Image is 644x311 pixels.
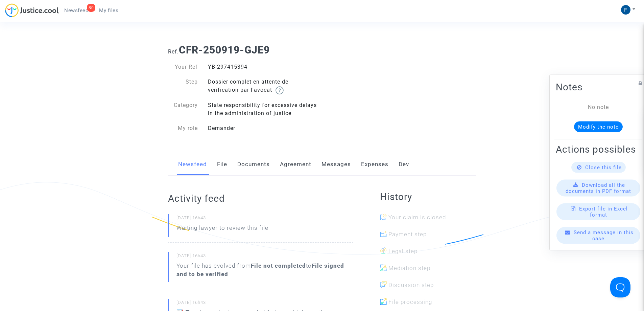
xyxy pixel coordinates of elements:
[176,262,353,279] div: Your file has evolved from to
[566,182,631,194] span: Download all the documents in PDF format
[321,153,351,176] a: Messages
[566,103,631,111] div: No note
[163,124,203,132] div: My role
[168,48,179,55] span: Ref.
[176,253,353,262] small: [DATE] 16h43
[94,5,124,16] a: My files
[388,214,446,221] span: Your claim is closed
[59,5,94,16] a: 80Newsfeed
[176,224,268,236] p: Waiting lawyer to review this file
[399,153,409,176] a: Dev
[168,193,353,204] h2: Activity feed
[176,215,353,224] small: [DATE] 16h43
[5,3,59,17] img: jc-logo.svg
[574,121,623,132] button: Modify the note
[203,101,322,117] div: State responsibility for excessive delays in the administration of justice
[203,78,322,94] div: Dossier complet en attente de vérification par l'avocat
[64,7,88,14] span: Newsfeed
[574,229,634,241] span: Send a message in this case
[276,86,284,94] img: help.svg
[585,164,622,170] span: Close this file
[217,153,227,176] a: File
[203,124,322,132] div: Demander
[178,153,207,176] a: Newsfeed
[99,7,118,14] span: My files
[237,153,270,176] a: Documents
[163,78,203,94] div: Step
[579,205,628,218] span: Export file in Excel format
[87,4,95,12] div: 80
[380,191,476,203] h2: History
[556,143,641,155] h2: Actions possibles
[179,44,270,56] b: CFR-250919-GJE9
[176,299,353,308] small: [DATE] 16h43
[610,277,630,297] iframe: Help Scout Beacon - Open
[251,262,306,269] b: File not completed
[361,153,388,176] a: Expenses
[621,5,630,15] img: ACg8ocIaYFVzipBxthOrwvXAZ1ReaZH557WLo1yOhEKwc8UPmIoSwQ=s96-c
[163,101,203,117] div: Category
[280,153,311,176] a: Agreement
[203,63,322,71] div: YB-297415394
[163,63,203,71] div: Your Ref
[556,81,641,93] h2: Notes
